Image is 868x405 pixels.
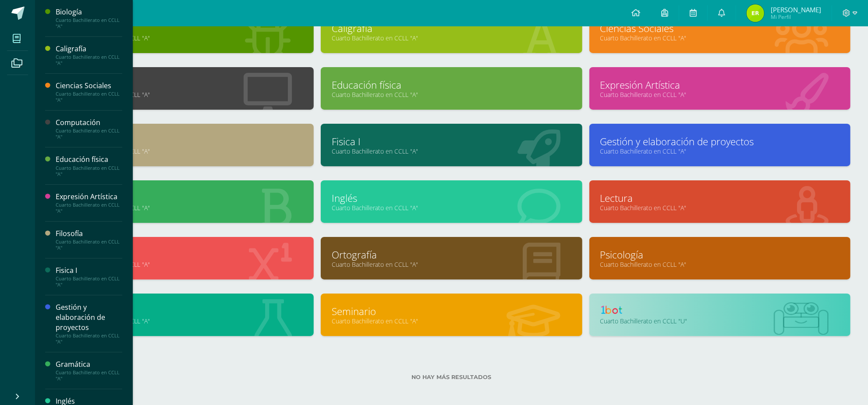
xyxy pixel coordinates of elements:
a: Cuarto Bachillerato en CCLL "A" [332,260,571,269]
a: Ortografía [332,248,571,262]
a: Cuarto Bachillerato en CCLL "A" [332,317,571,325]
img: 1bot.png [600,305,627,315]
a: Expresión Artística [600,78,840,92]
div: Cuarto Bachillerato en CCLL "A" [56,369,122,382]
a: GramáticaCuarto Bachillerato en CCLL "A" [56,359,122,382]
a: Psicología [600,248,840,262]
div: Cuarto Bachillerato en CCLL "A" [56,202,122,214]
a: Ciencias SocialesCuarto Bachillerato en CCLL "A" [56,81,122,103]
a: FilosofíaCuarto Bachillerato en CCLL "A" [56,229,122,251]
div: Filosofía [56,229,122,239]
div: Educación física [56,154,122,165]
a: Cuarto Bachillerato en CCLL "A" [332,34,571,42]
img: bot1.png [774,302,829,336]
a: Filosofía [64,135,303,148]
a: Educación física [332,78,571,92]
div: Cuarto Bachillerato en CCLL "A" [56,17,122,29]
a: CaligrafíaCuarto Bachillerato en CCLL "A" [56,44,122,66]
a: BiologíaCuarto Bachillerato en CCLL "A" [56,7,122,29]
a: Matemáticas [64,248,303,262]
a: Cuarto Bachillerato en CCLL "A" [600,90,840,99]
a: Cuarto Bachillerato en CCLL "A" [64,147,303,155]
a: Expresión ArtísticaCuarto Bachillerato en CCLL "A" [56,192,122,214]
a: Cuarto Bachillerato en CCLL "A" [332,204,571,212]
a: Inglés [332,191,571,205]
a: Cuarto Bachillerato en CCLL "A" [64,90,303,99]
a: Computación [64,78,303,92]
a: Cuarto Bachillerato en CCLL "A" [600,204,840,212]
a: Cuarto Bachillerato en CCLL "A" [64,34,303,42]
a: Gestión y elaboración de proyectos [600,135,840,148]
a: Química [64,305,303,318]
div: Cuarto Bachillerato en CCLL "A" [56,239,122,251]
a: Educación físicaCuarto Bachillerato en CCLL "A" [56,154,122,177]
a: Fisica ICuarto Bachillerato en CCLL "A" [56,265,122,288]
div: Fisica I [56,265,122,276]
a: Ciencias Sociales [600,22,840,35]
a: Gestión y elaboración de proyectosCuarto Bachillerato en CCLL "A" [56,302,122,345]
div: Biología [56,7,122,17]
div: Cuarto Bachillerato en CCLL "A" [56,333,122,345]
a: Cuarto Bachillerato en CCLL "A" [332,90,571,99]
a: Cuarto Bachillerato en CCLL "A" [332,147,571,155]
div: Computación [56,118,122,128]
div: Expresión Artística [56,192,122,202]
div: Gramática [56,359,122,369]
div: Ciencias Sociales [56,81,122,91]
a: Seminario [332,305,571,318]
div: Cuarto Bachillerato en CCLL "A" [56,91,122,103]
a: Caligrafía [332,22,571,35]
a: Biología [64,22,303,35]
a: Cuarto Bachillerato en CCLL "A" [600,34,840,42]
a: Lectura [600,191,840,205]
a: Cuarto Bachillerato en CCLL "A" [64,204,303,212]
a: Cuarto Bachillerato en CCLL "A" [64,317,303,325]
a: Fisica I [332,135,571,148]
span: Mi Perfil [771,13,821,21]
div: Cuarto Bachillerato en CCLL "A" [56,276,122,288]
a: Cuarto Bachillerato en CCLL "U" [600,317,840,325]
a: Gramática [64,191,303,205]
label: No hay más resultados [53,374,850,380]
a: Cuarto Bachillerato en CCLL "A" [600,147,840,155]
img: 268105161a2cb096708b0ea72b962ca8.png [747,4,764,22]
div: Gestión y elaboración de proyectos [56,302,122,333]
a: ComputaciónCuarto Bachillerato en CCLL "A" [56,118,122,140]
div: Caligrafía [56,44,122,54]
div: Cuarto Bachillerato en CCLL "A" [56,54,122,66]
div: Cuarto Bachillerato en CCLL "A" [56,128,122,140]
div: Cuarto Bachillerato en CCLL "A" [56,165,122,177]
a: Cuarto Bachillerato en CCLL "A" [64,260,303,269]
a: Cuarto Bachillerato en CCLL "A" [600,260,840,269]
span: [PERSON_NAME] [771,5,821,14]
